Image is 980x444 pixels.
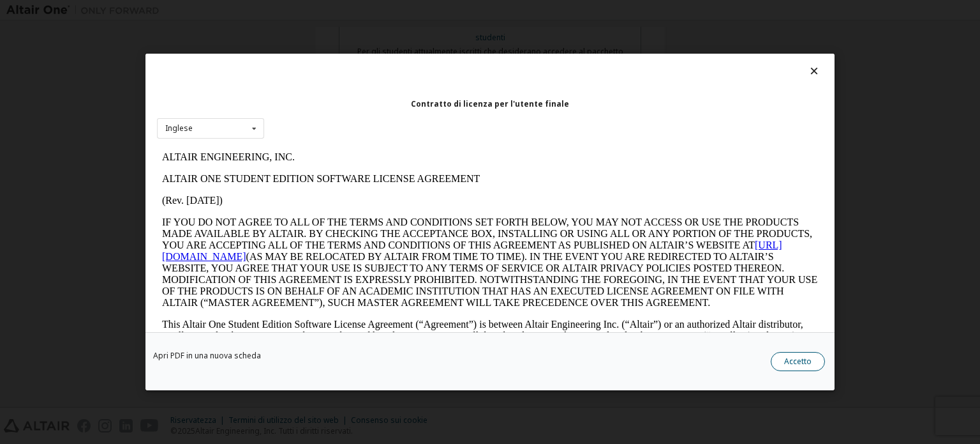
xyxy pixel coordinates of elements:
[5,93,625,116] a: [URL][DOMAIN_NAME]
[784,356,812,367] font: Accetto
[5,172,661,218] p: This Altair One Student Edition Software License Agreement (“Agreement”) is between Altair Engine...
[5,49,661,60] p: (Rev. [DATE])
[5,5,661,17] p: ALTAIR ENGINEERING, INC.
[771,352,825,371] button: Accetto
[153,350,261,361] font: Apri PDF in una nuova scheda
[411,98,569,109] font: Contratto di licenza per l'utente finale
[165,123,193,134] font: Inglese
[153,352,261,360] a: Apri PDF in una nuova scheda
[5,70,661,162] p: IF YOU DO NOT AGREE TO ALL OF THE TERMS AND CONDITIONS SET FORTH BELOW, YOU MAY NOT ACCESS OR USE...
[5,27,661,38] p: ALTAIR ONE STUDENT EDITION SOFTWARE LICENSE AGREEMENT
